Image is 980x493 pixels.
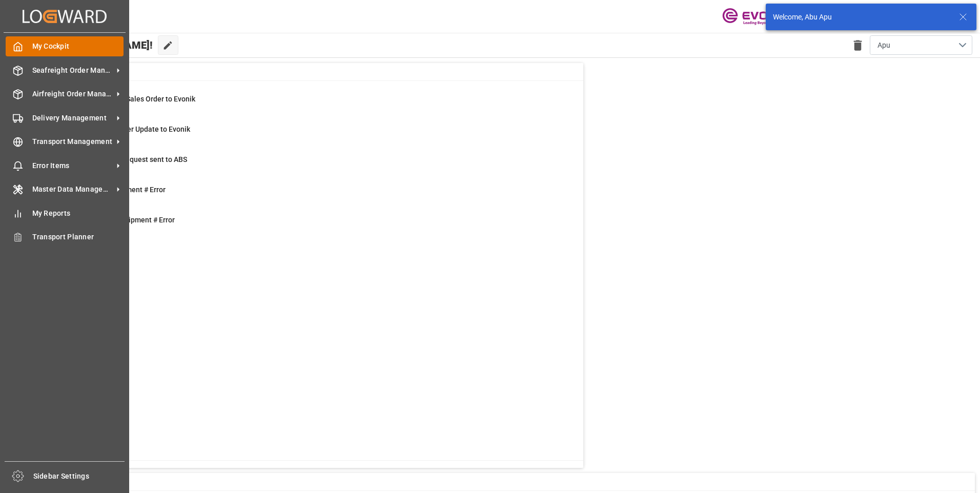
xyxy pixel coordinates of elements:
button: open menu [870,35,972,55]
span: Transport Management [32,136,113,147]
a: 4TU : Pre-Leg Shipment # ErrorTransport Unit [53,215,570,236]
span: My Reports [32,208,124,219]
span: Error on Initial Sales Order to Evonik [78,95,195,103]
span: Seafreight Order Management [32,65,113,76]
img: Evonik-brand-mark-Deep-Purple-RGB.jpeg_1700498283.jpeg [722,8,789,26]
span: Error Items [32,160,113,171]
a: 0Error Sales Order Update to EvonikShipment [53,124,570,146]
span: Sidebar Settings [33,471,125,482]
div: Welcome, Abu Apu [773,12,949,23]
span: Error Sales Order Update to Evonik [78,125,190,133]
a: My Cockpit [6,36,124,56]
span: Transport Planner [32,232,124,242]
span: Master Data Management [32,184,113,195]
span: My Cockpit [32,41,124,52]
a: My Reports [6,203,124,223]
a: 1Pending Bkg Request sent to ABSShipment [53,154,570,176]
span: Pending Bkg Request sent to ABS [78,155,187,163]
a: Transport Planner [6,227,124,247]
span: Delivery Management [32,113,113,124]
a: 2Main-Leg Shipment # ErrorShipment [53,184,570,206]
a: 1Error on Initial Sales Order to EvonikShipment [53,94,570,115]
span: Apu [877,40,890,51]
span: Hello [PERSON_NAME]! [43,35,153,55]
span: Airfreight Order Management [32,89,113,99]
